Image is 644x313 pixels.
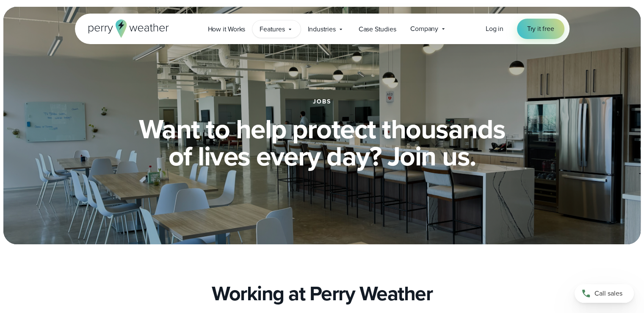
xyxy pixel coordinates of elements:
[351,20,404,38] a: Case Studies
[517,19,564,39] a: Try it free
[201,20,253,38] a: How it Works
[308,24,336,34] span: Industries
[208,24,246,34] span: How it Works
[575,284,634,303] a: Call sales
[486,24,503,34] span: Log in
[260,24,285,34] span: Features
[117,115,527,170] h2: Want to help protect thousands of lives every day? Join us.
[594,288,622,299] span: Call sales
[486,24,503,34] a: Log in
[212,282,432,305] h2: Working at Perry Weather
[313,98,331,105] h1: jobs
[527,24,554,34] span: Try it free
[410,24,438,34] span: Company
[359,24,396,34] span: Case Studies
